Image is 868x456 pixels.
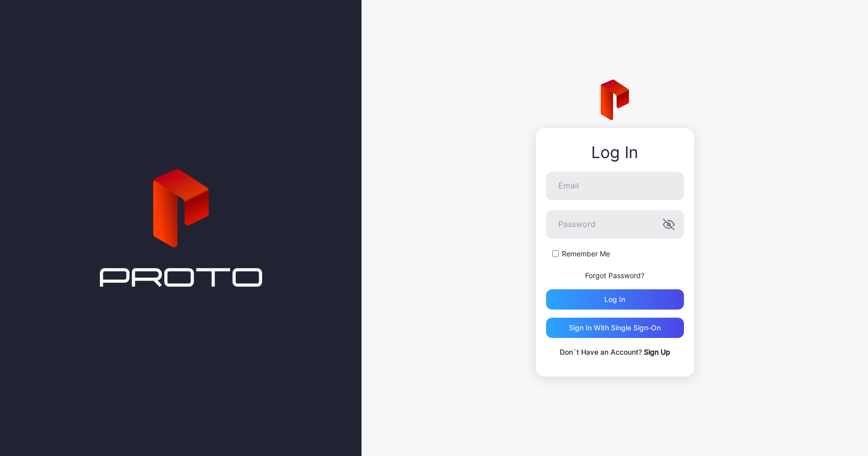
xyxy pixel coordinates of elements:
button: Sign in With Single Sign-On [546,318,684,338]
a: Sign Up [644,348,670,356]
input: Password [546,210,684,239]
div: Log in [604,295,625,303]
p: Don`t Have an Account? [546,346,684,358]
div: Sign in With Single Sign-On [569,324,661,332]
label: Remember Me [562,249,610,259]
input: Email [546,172,684,200]
button: Log in [546,289,684,310]
div: Log In [546,143,684,162]
a: Forgot Password? [585,271,644,280]
button: Password [663,218,675,231]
